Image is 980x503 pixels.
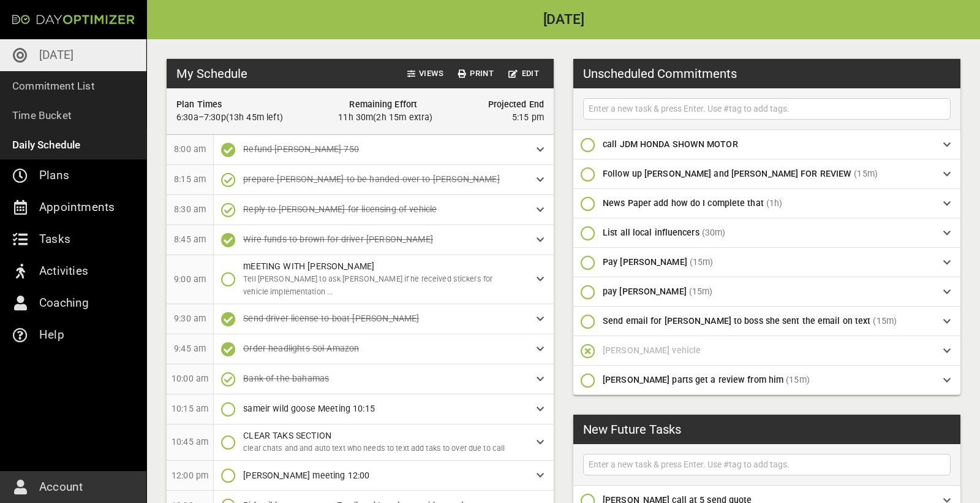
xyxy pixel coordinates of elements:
[214,255,554,304] div: mEETING WITH [PERSON_NAME] Tell [PERSON_NAME] to ask [PERSON_NAME] if he received stickers for ve...
[603,228,699,237] span: List all local influencers
[573,336,960,366] div: [PERSON_NAME] vehicle
[174,173,206,186] p: 8:15 am
[147,13,980,27] h2: [DATE]
[488,98,544,111] h6: Projected End
[402,64,448,83] button: Views
[174,233,206,246] p: 8:45 am
[39,293,89,313] p: Coaching
[39,325,64,345] p: Help
[174,273,206,286] p: 9:00 am
[243,404,375,413] span: sameir wild goose Meeting 10:15
[39,166,69,185] p: Plans
[690,257,714,267] span: (15m)
[12,15,135,25] img: Day Optimizer
[573,159,960,189] div: Follow up [PERSON_NAME] and [PERSON_NAME] FOR REVIEW(15m)
[243,344,359,353] span: Order headlights Sol Amazon
[12,107,72,124] p: Time Bucket
[176,112,226,122] span: 6:30a–7:30p
[854,169,878,179] span: (15m)
[503,64,544,83] button: Edit
[174,203,206,216] p: 8:30 am
[407,67,443,81] span: Views
[873,316,897,326] span: (15m)
[171,436,208,448] p: 10:45 am
[214,304,554,334] div: Send driver license to boat [PERSON_NAME]
[373,112,432,122] span: ( 2h 15m extra )
[243,144,359,154] span: Refund [PERSON_NAME] 750
[243,174,500,184] span: prepare [PERSON_NAME] to be handed over to [PERSON_NAME]
[573,189,960,218] div: News Paper add how do I complete that(1h)
[603,169,851,179] span: Follow up [PERSON_NAME] and [PERSON_NAME] FOR REVIEW
[349,98,417,111] h6: Remaining Effort
[39,229,70,249] p: Tasks
[174,342,206,355] p: 9:45 am
[573,130,960,159] div: call JDM HONDA SHOWN MOTOR
[603,139,738,149] span: call JDM HONDA SHOWN MOTOR
[603,345,701,355] span: [PERSON_NAME] vehicle
[603,198,764,208] span: News Paper add how do I complete that
[171,402,208,415] p: 10:15 am
[786,375,810,385] span: (15m)
[214,165,554,194] div: prepare [PERSON_NAME] to be handed over to [PERSON_NAME]
[176,98,222,111] h6: Plan Times
[174,312,206,325] p: 9:30 am
[243,204,437,214] span: Reply to [PERSON_NAME] for licensing of vehicle
[766,198,783,208] span: (1h)
[214,334,554,364] div: Order headlights Sol Amazon
[603,375,783,385] span: [PERSON_NAME] parts get a review from him
[243,470,369,480] span: [PERSON_NAME] meeting 12:00
[171,469,208,482] p: 12:00 pm
[512,112,544,122] span: 5:15 pm
[573,277,960,307] div: pay [PERSON_NAME](15m)
[39,477,83,497] p: Account
[174,143,206,156] p: 8:00 am
[586,457,948,472] input: Enter a new task & press Enter. Use #tag to add tags.
[689,286,713,296] span: (15m)
[508,67,539,81] span: Edit
[243,431,331,440] span: CLEAR TAKS SECTION
[583,64,737,83] h3: Unscheduled Commitments
[243,261,374,271] span: mEETING WITH [PERSON_NAME]
[176,64,247,83] h3: My Schedule
[338,112,373,122] span: 11h 30m
[171,372,208,385] p: 10:00 am
[214,394,554,424] div: sameir wild goose Meeting 10:15
[214,424,554,460] div: CLEAR TAKS SECTIONclear chats and and auto text who needs to text add taks to over due to call
[214,364,554,394] div: Bank of the bahamas
[214,461,554,490] div: [PERSON_NAME] meeting 12:00
[583,420,681,439] h3: New Future Tasks
[243,234,433,244] span: Wire funds to brown for driver [PERSON_NAME]
[226,112,283,122] span: ( 13h 45m left )
[603,257,687,267] span: Pay [PERSON_NAME]
[39,261,88,281] p: Activities
[243,443,505,453] span: clear chats and and auto text who needs to text add taks to over due to call
[603,316,870,326] span: Send email for [PERSON_NAME] to boss she sent the email on text
[603,286,687,296] span: pay [PERSON_NAME]
[214,195,554,225] div: Reply to [PERSON_NAME] for licensing of vehicle
[702,228,726,237] span: (30m)
[214,135,554,164] div: Refund [PERSON_NAME] 750
[573,366,960,395] div: [PERSON_NAME] parts get a review from him(15m)
[458,67,494,81] span: Print
[214,225,554,255] div: Wire funds to brown for driver [PERSON_NAME]
[453,64,499,83] button: Print
[573,248,960,277] div: Pay [PERSON_NAME](15m)
[243,313,419,323] span: Send driver license to boat [PERSON_NAME]
[12,136,81,153] p: Daily Schedule
[586,101,948,117] input: Enter a new task & press Enter. Use #tag to add tags.
[573,307,960,336] div: Send email for [PERSON_NAME] to boss she sent the email on text(15m)
[39,45,73,65] p: [DATE]
[12,77,95,94] p: Commitment List
[39,198,115,217] p: Appointments
[243,274,492,296] span: Tell [PERSON_NAME] to ask [PERSON_NAME] if he received stickers for vehicle implementation ...
[243,374,329,383] span: Bank of the bahamas
[573,218,960,248] div: List all local influencers(30m)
